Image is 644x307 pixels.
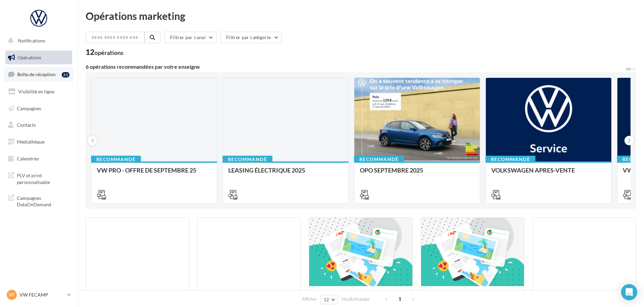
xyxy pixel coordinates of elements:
[4,34,71,48] button: Notifications
[17,139,45,145] span: Médiathèque
[4,191,74,211] a: Campagnes DataOnDemand
[86,49,123,56] div: 12
[4,85,74,99] a: Visibilité en ligne
[4,51,74,65] a: Opérations
[302,296,317,302] span: Afficher
[17,156,39,161] span: Calendrier
[17,122,36,128] span: Contacts
[621,284,637,300] div: Open Intercom Messenger
[20,291,64,298] p: VW FECAMP
[221,32,282,43] button: Filtrer par catégorie
[4,168,74,188] a: PLV et print personnalisable
[9,291,15,298] span: VF
[360,167,474,180] div: OPO SEPTEMBRE 2025
[18,89,54,94] span: Visibilité en ligne
[86,11,636,21] div: Opérations marketing
[86,64,625,69] div: 6 opérations recommandées par votre enseigne
[4,67,74,82] a: Boîte de réception31
[354,156,404,163] div: Recommandé
[223,156,272,163] div: Recommandé
[17,71,56,77] span: Boîte de réception
[97,167,211,180] div: VW PRO - OFFRE DE SEPTEMBRE 25
[5,288,72,301] a: VF VW FECAMP
[321,295,338,304] button: 12
[324,297,329,302] span: 12
[91,156,141,163] div: Recommandé
[4,135,74,149] a: Médiathèque
[486,156,535,163] div: Recommandé
[394,294,405,304] span: 1
[342,296,370,302] span: résultats/page
[164,32,217,43] button: Filtrer par canal
[4,118,74,132] a: Contacts
[228,167,343,180] div: LEASING ÉLECTRIQUE 2025
[17,171,69,185] span: PLV et print personnalisable
[4,101,74,116] a: Campagnes
[4,152,74,166] a: Calendrier
[17,193,69,208] span: Campagnes DataOnDemand
[18,55,41,60] span: Opérations
[17,105,41,111] span: Campagnes
[18,38,45,43] span: Notifications
[94,50,123,56] div: opérations
[491,167,606,180] div: VOLKSWAGEN APRES-VENTE
[62,72,69,78] div: 31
